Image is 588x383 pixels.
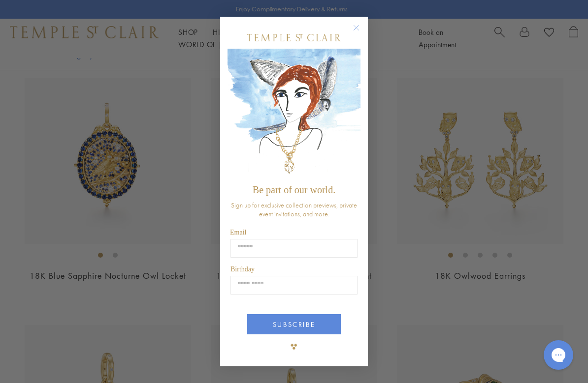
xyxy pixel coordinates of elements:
img: Temple St. Clair [247,34,341,41]
img: TSC [284,337,304,356]
button: SUBSCRIBE [247,314,341,334]
img: c4a9eb12-d91a-4d4a-8ee0-386386f4f338.jpeg [228,49,360,180]
iframe: Gorgias live chat messenger [539,337,578,373]
span: Be part of our world. [253,184,335,195]
span: Sign up for exclusive collection previews, private event invitations, and more. [231,201,357,218]
span: Email [230,229,246,236]
span: Birthday [230,265,255,273]
button: Close dialog [355,27,367,39]
input: Email [230,239,358,258]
